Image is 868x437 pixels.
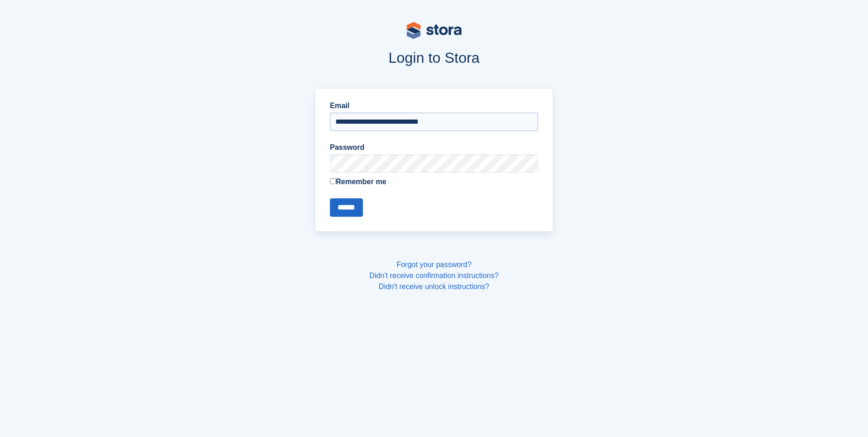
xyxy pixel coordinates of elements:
label: Email [330,100,538,111]
label: Password [330,142,538,153]
a: Forgot your password? [397,261,472,268]
input: Remember me [330,178,336,184]
h1: Login to Stora [140,49,728,66]
label: Remember me [330,176,538,187]
a: Didn't receive unlock instructions? [379,283,489,290]
img: stora-logo-53a41332b3708ae10de48c4981b4e9114cc0af31d8433b30ea865607fb682f29.svg [407,22,462,39]
a: Didn't receive confirmation instructions? [369,272,498,279]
